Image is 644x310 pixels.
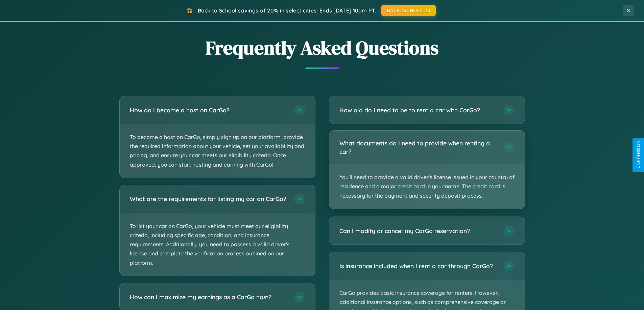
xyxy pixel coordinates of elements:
[636,141,641,169] div: Give Feedback
[339,139,497,156] h3: What documents do I need to provide when renting a car?
[198,7,376,14] span: Back to School savings of 20% in select cities! Ends [DATE] 10am PT.
[339,106,497,114] h3: How old do I need to be to rent a car with CarGo?
[339,262,497,270] h3: Is insurance included when I rent a car through CarGo?
[119,35,525,61] h2: Frequently Asked Questions
[130,195,287,203] h3: What are the requirements for listing my car on CarGo?
[130,293,287,301] h3: How can I maximize my earnings as a CarGo host?
[120,124,315,178] p: To become a host on CarGo, simply sign up on our platform, provide the required information about...
[339,227,497,235] h3: Can I modify or cancel my CarGo reservation?
[329,164,525,209] p: You'll need to provide a valid driver's license issued in your country of residence and a major c...
[120,213,315,276] p: To list your car on CarGo, your vehicle must meet our eligibility criteria, including specific ag...
[130,106,287,114] h3: How do I become a host on CarGo?
[381,5,436,16] button: BACK2SCHOOL20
